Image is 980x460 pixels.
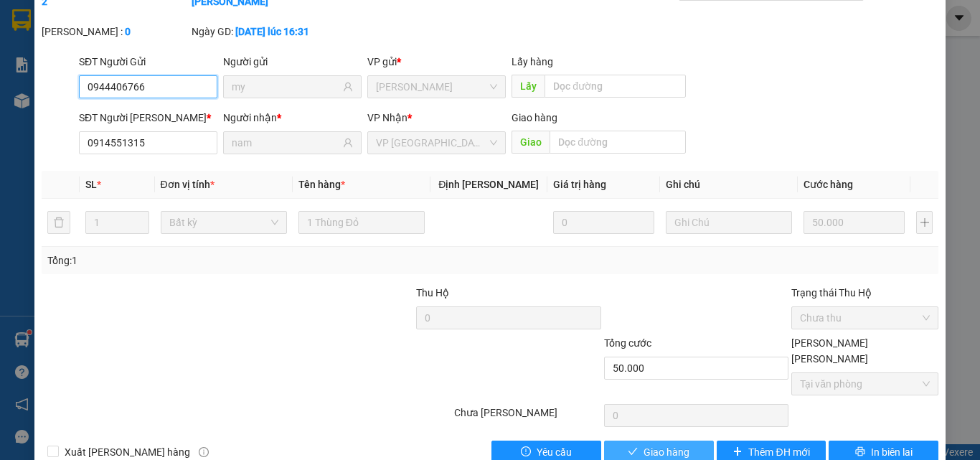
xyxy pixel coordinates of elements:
div: Trạng thái Thu Hộ [791,285,938,301]
span: In biên lai [871,444,913,460]
span: VP Sài Gòn [376,132,497,154]
span: Xuất [PERSON_NAME] hàng [59,444,196,460]
span: Lấy hàng [512,56,553,67]
span: Giao hàng [644,444,689,460]
input: VD: Bàn, Ghế [298,211,425,234]
div: VP gửi [367,54,506,70]
span: user [343,82,353,92]
span: exclamation-circle [521,446,531,458]
input: 0 [553,211,654,234]
input: Dọc đường [550,131,686,154]
input: Dọc đường [545,75,686,98]
span: Bất kỳ [169,212,278,233]
span: SL [85,179,97,190]
button: delete [47,211,70,234]
div: Người nhận [223,110,362,126]
div: [PERSON_NAME] : [42,24,189,39]
div: Tổng: 1 [47,253,380,268]
div: SĐT Người Gửi [79,54,217,70]
b: [DATE] lúc 16:31 [235,26,309,37]
div: Ngày GD: [192,24,339,39]
span: Tên hàng [298,179,345,190]
span: Thu Hộ [416,287,449,299]
span: printer [855,446,865,458]
input: Ghi Chú [666,211,792,234]
input: Tên người nhận [232,135,340,151]
span: user [343,138,353,148]
span: Yêu cầu [537,444,572,460]
div: Chưa [PERSON_NAME] [453,405,603,430]
span: Lấy [512,75,545,98]
span: Tại văn phòng [800,373,930,395]
th: Ghi chú [660,171,798,199]
span: info-circle [199,447,209,457]
b: 0 [125,26,131,37]
input: 0 [804,211,905,234]
span: Giá trị hàng [553,179,606,190]
input: Tên người gửi [232,79,340,95]
span: Chưa thu [800,307,930,329]
button: plus [916,211,933,234]
span: Định [PERSON_NAME] [438,179,539,190]
span: Thêm ĐH mới [748,444,809,460]
span: check [628,446,638,458]
span: VP Phan Thiết [376,76,497,98]
span: plus [732,446,743,458]
label: Hình thức thanh toán [791,337,868,365]
div: Người gửi [223,54,362,70]
span: Tổng cước [604,337,651,349]
span: Đơn vị tính [161,179,215,190]
span: Cước hàng [804,179,853,190]
span: VP Nhận [367,112,407,123]
span: Giao hàng [512,112,557,123]
div: SĐT Người [PERSON_NAME] [79,110,217,126]
span: Giao [512,131,550,154]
